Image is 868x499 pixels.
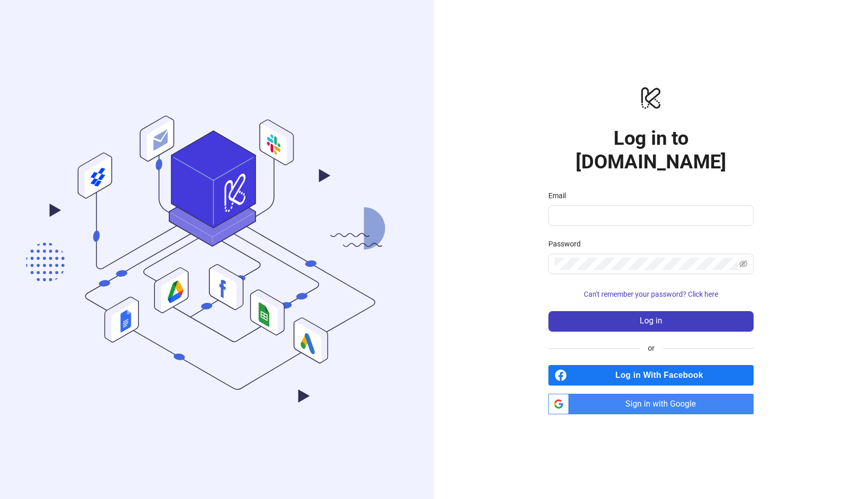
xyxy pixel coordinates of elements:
[555,209,745,222] input: Email
[571,365,754,386] span: Log in With Facebook
[739,260,747,268] span: eye-invisible
[548,365,754,386] a: Log in With Facebook
[573,394,754,414] span: Sign in with Google
[640,316,662,325] span: Log in
[548,238,587,249] label: Password
[640,342,663,354] span: or
[548,311,754,332] button: Log in
[555,258,737,270] input: Password
[584,290,718,298] span: Can't remember your password? Click here
[548,394,754,414] a: Sign in with Google
[548,286,754,303] button: Can't remember your password? Click here
[548,190,573,201] label: Email
[548,290,754,298] a: Can't remember your password? Click here
[548,126,754,174] h1: Log in to [DOMAIN_NAME]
